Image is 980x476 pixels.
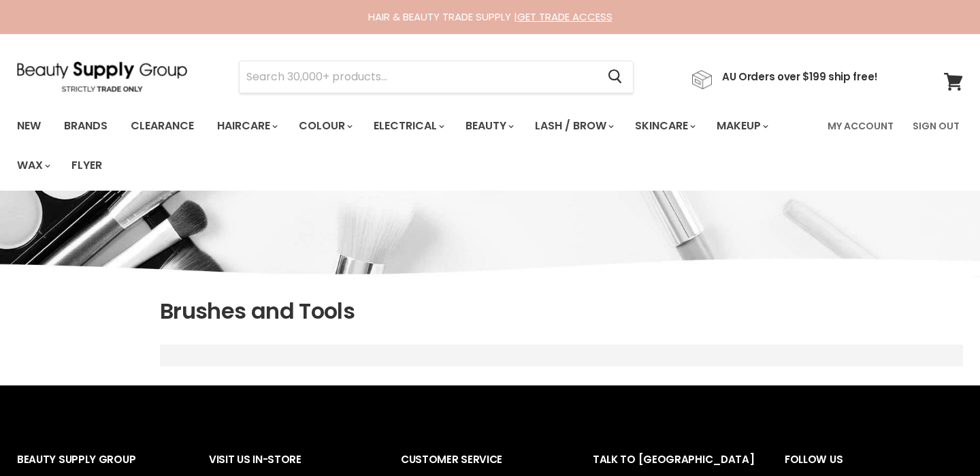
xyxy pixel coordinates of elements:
a: Brands [54,112,118,140]
a: Colour [289,112,361,140]
a: Skincare [625,112,704,140]
input: Search [240,61,597,93]
a: My Account [819,112,902,140]
a: GET TRADE ACCESS [517,10,612,24]
a: Makeup [706,112,777,140]
iframe: Gorgias live chat messenger [912,412,966,462]
a: Electrical [363,112,453,140]
a: Beauty [455,112,522,140]
a: Sign Out [904,112,968,140]
button: Search [597,61,633,93]
h1: Brushes and Tools [160,297,963,326]
a: Wax [7,151,59,180]
a: New [7,112,51,140]
a: Lash / Brow [525,112,622,140]
form: Product [239,61,634,93]
a: Clearance [120,112,204,140]
ul: Main menu [7,106,819,185]
a: Haircare [207,112,286,140]
a: Flyer [61,151,112,180]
